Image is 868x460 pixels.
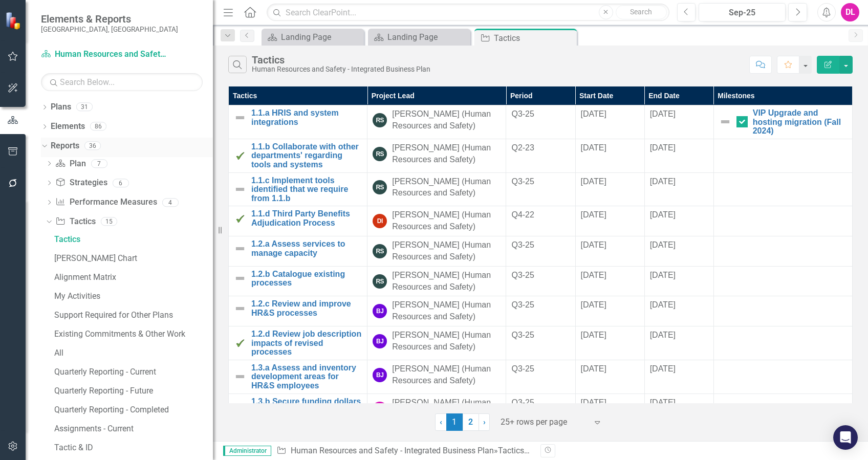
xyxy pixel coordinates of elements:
[630,8,652,16] span: Search
[841,3,859,21] div: DL
[581,177,606,186] span: [DATE]
[41,73,203,91] input: Search Below...
[392,108,501,132] div: [PERSON_NAME] (Human Resources and Safety)
[392,299,501,323] div: [PERSON_NAME] (Human Resources and Safety)
[650,331,676,339] span: [DATE]
[650,398,676,407] span: [DATE]
[575,105,644,139] td: Double-Click to Edit
[41,13,178,25] span: Elements & Reports
[650,300,676,309] span: [DATE]
[41,49,169,60] a: Human Resources and Safety - Integrated Business Plan
[699,3,786,21] button: Sep-25
[251,209,362,227] a: 1.1.d Third Party Benefits Adjudication Process
[373,334,387,348] div: BJ
[511,176,570,188] div: Q3-25
[373,244,387,258] div: RS
[51,140,79,152] a: Reports
[373,113,387,127] div: RS
[650,240,676,249] span: [DATE]
[291,446,494,455] a: Human Resources and Safety - Integrated Business Plan
[52,402,213,418] a: Quarterly Reporting - Completed
[55,196,157,208] a: Performance Measures
[251,397,362,424] a: 1.3.b Secure funding dollars to invest in employee training and development
[52,421,213,437] a: Assignments - Current
[575,296,644,326] td: Double-Click to Edit
[52,440,213,456] a: Tactic & ID
[581,300,606,309] span: [DATE]
[55,158,85,170] a: Plan
[581,109,606,118] span: [DATE]
[54,254,213,263] div: [PERSON_NAME] Chart
[575,172,644,206] td: Double-Click to Edit
[367,393,506,427] td: Double-Click to Edit
[101,217,117,226] div: 15
[54,405,213,414] div: Quarterly Reporting - Completed
[229,139,367,172] td: Double-Click to Edit Right Click for Context Menu
[392,239,501,263] div: [PERSON_NAME] (Human Resources and Safety)
[373,180,387,194] div: RS
[54,424,213,433] div: Assignments - Current
[719,116,731,128] img: Not Defined
[234,243,246,255] img: Not Defined
[644,326,713,360] td: Double-Click to Edit
[373,147,387,161] div: RS
[367,326,506,360] td: Double-Click to Edit
[581,398,606,407] span: [DATE]
[392,397,501,421] div: [PERSON_NAME] (Human Resources and Safety)
[251,270,362,288] a: 1.2.b Catalogue existing processes
[650,210,676,219] span: [DATE]
[713,105,852,139] td: Double-Click to Edit Right Click for Context Menu
[387,31,468,43] div: Landing Page
[51,101,71,113] a: Plans
[581,364,606,373] span: [DATE]
[90,122,106,131] div: 86
[267,4,669,21] input: Search ClearPoint...
[575,236,644,267] td: Double-Click to Edit
[55,216,95,228] a: Tactics
[52,269,213,286] a: Alignment Matrix
[446,413,463,431] span: 1
[229,236,367,267] td: Double-Click to Edit Right Click for Context Menu
[373,402,387,416] div: LH
[52,326,213,342] a: Existing Commitments & Other Work
[463,413,479,431] a: 2
[229,326,367,360] td: Double-Click to Edit Right Click for Context Menu
[367,236,506,267] td: Double-Click to Edit
[392,176,501,200] div: [PERSON_NAME] (Human Resources and Safety)
[251,239,362,257] a: 1.2.a Assess services to manage capacity
[644,360,713,393] td: Double-Click to Edit
[392,209,501,233] div: [PERSON_NAME] (Human Resources and Safety)
[229,360,367,393] td: Double-Click to Edit Right Click for Context Menu
[54,292,213,301] div: My Activities
[833,425,858,450] div: Open Intercom Messenger
[52,307,213,323] a: Support Required for Other Plans
[234,272,246,284] img: Not Defined
[54,273,213,282] div: Alignment Matrix
[251,142,362,169] a: 1.1.b Collaborate with other departments' regarding tools and systems
[367,206,506,236] td: Double-Click to Edit
[52,250,213,267] a: [PERSON_NAME] Chart
[229,105,367,139] td: Double-Click to Edit Right Click for Context Menu
[575,360,644,393] td: Double-Click to Edit
[252,54,430,65] div: Tactics
[234,212,246,225] img: Complete
[251,363,362,390] a: 1.3.a Assess and inventory development areas for HR&S employees
[644,296,713,326] td: Double-Click to Edit
[483,417,486,427] span: ›
[581,331,606,339] span: [DATE]
[581,143,606,152] span: [DATE]
[52,345,213,361] a: All
[91,159,107,168] div: 7
[162,198,179,207] div: 4
[229,266,367,296] td: Double-Click to Edit Right Click for Context Menu
[51,121,85,133] a: Elements
[252,65,430,73] div: Human Resources and Safety - Integrated Business Plan
[229,393,367,427] td: Double-Click to Edit Right Click for Context Menu
[234,337,246,349] img: Complete
[84,141,101,150] div: 36
[54,386,213,396] div: Quarterly Reporting - Future
[223,446,271,456] span: Administrator
[644,206,713,236] td: Double-Click to Edit
[367,139,506,172] td: Double-Click to Edit
[511,397,570,409] div: Q3-25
